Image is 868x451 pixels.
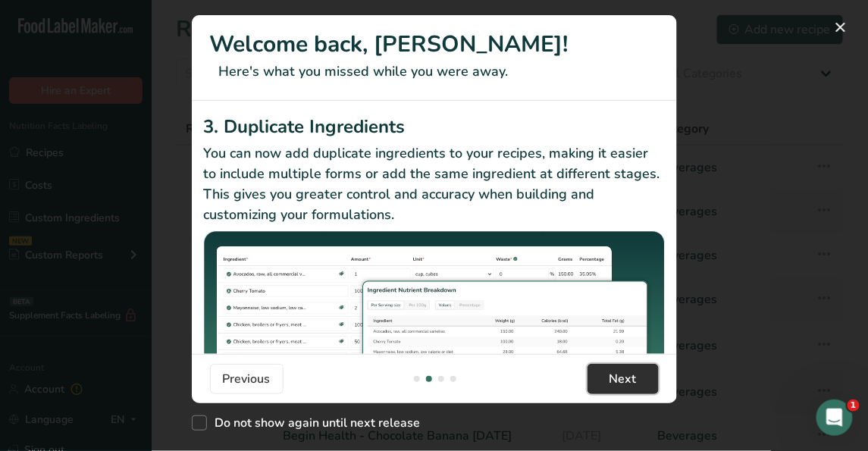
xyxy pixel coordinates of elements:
[609,370,637,388] span: Next
[204,143,665,225] p: You can now add duplicate ingredients to your recipes, making it easier to include multiple forms...
[210,364,284,394] button: Previous
[848,399,860,412] span: 1
[223,370,271,388] span: Previous
[204,113,665,140] h2: 3. Duplicate Ingredients
[588,364,659,394] button: Next
[816,399,853,436] iframe: Intercom live chat
[204,231,665,403] img: Duplicate Ingredients
[207,415,421,431] span: Do not show again until next release
[210,27,659,61] h1: Welcome back, [PERSON_NAME]!
[210,61,659,82] p: Here's what you missed while you were away.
